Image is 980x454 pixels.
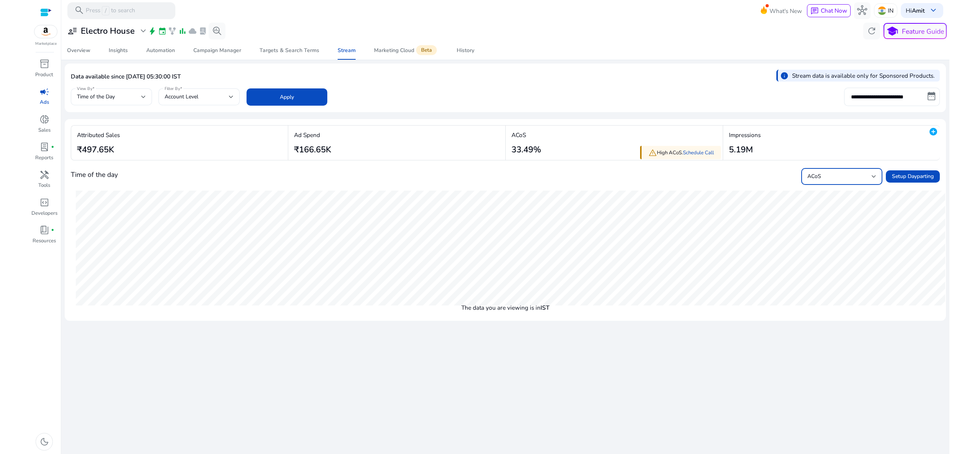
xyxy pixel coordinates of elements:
img: in.svg [878,7,886,15]
button: schoolFeature Guide [884,23,947,39]
p: Feature Guide [902,26,944,36]
span: Time of the Day [77,93,115,100]
button: chatChat Now [807,4,850,17]
span: ACoS [807,173,821,180]
span: school [886,25,898,38]
div: Targets & Search Terms [260,48,319,53]
a: donut_smallSales [31,113,58,140]
div: Stream [338,48,356,53]
button: Setup Dayparting [886,170,940,183]
span: search_insights [212,26,222,36]
span: info [780,72,789,80]
span: search [74,5,84,15]
p: Stream data is available only for Sponsored Products. [792,71,935,80]
p: Product [35,71,53,79]
span: cloud [188,27,197,35]
span: warning [648,149,657,157]
a: code_blocksDevelopers [31,196,58,224]
h3: ₹166.65K [294,145,331,155]
span: user_attributes [67,26,77,36]
mat-label: View By [77,86,92,91]
div: Marketing Cloud [374,47,438,54]
span: Chat Now [821,7,847,15]
a: handymanTools [31,168,58,196]
div: Overview [67,48,90,53]
span: Setup Dayparting [892,172,934,180]
p: Resources [33,237,56,245]
button: refresh [863,23,880,39]
span: dark_mode [39,437,49,447]
span: Apply [280,93,294,101]
a: book_4fiber_manual_recordResources [31,224,58,251]
span: family_history [168,27,176,35]
button: hub [854,2,871,19]
h3: 5.19M [729,145,761,155]
span: fiber_manual_record [51,229,54,232]
p: Ads [40,99,49,106]
h3: Electro House [81,26,135,36]
span: handyman [39,170,49,180]
p: Data available since [DATE] 05:30:00 IST [71,72,181,81]
span: lab_profile [39,142,49,152]
span: chat [810,7,819,15]
span: lab_profile [199,27,207,35]
span: refresh [867,26,877,36]
span: bolt [148,27,157,35]
div: Insights [109,48,128,53]
a: lab_profilefiber_manual_recordReports [31,140,58,168]
h3: ₹497.65K [77,145,120,155]
b: Amit [912,7,925,15]
span: inventory_2 [39,59,49,69]
span: bar_chart [178,27,187,35]
div: Automation [146,48,175,53]
p: The data you are viewing is in [71,303,940,312]
p: Reports [35,154,53,162]
span: code_blocks [39,198,49,207]
span: fiber_manual_record [51,145,54,149]
span: / [102,6,109,15]
span: event [158,27,167,35]
span: donut_small [39,114,49,124]
p: Press to search [86,6,135,15]
p: Hi [906,8,925,13]
button: Apply [247,88,327,106]
span: Beta [416,45,437,56]
mat-icon: add_circle [929,127,938,136]
div: High ACoS. [640,146,721,159]
a: inventory_2Product [31,57,58,85]
p: ACoS [511,131,541,139]
h3: 33.49% [511,145,541,155]
span: campaign [39,87,49,97]
span: Account Level [165,93,198,100]
p: Ad Spend [294,131,331,139]
span: What's New [769,4,802,18]
p: Sales [38,127,51,134]
div: Campaign Manager [193,48,241,53]
span: book_4 [39,225,49,235]
span: keyboard_arrow_down [928,5,938,15]
a: Schedule Call [683,150,714,157]
h4: Time of the day [71,171,118,179]
mat-label: Filter By [165,86,180,91]
button: search_insights [209,23,225,39]
p: Attributed Sales [77,131,120,139]
img: amazon.svg [34,25,57,38]
p: Impressions [729,131,761,139]
p: IN [888,4,893,17]
p: Developers [31,210,57,217]
span: expand_more [138,26,148,36]
b: IST [541,304,549,312]
div: History [457,48,474,53]
p: Marketplace [35,41,57,47]
p: Tools [38,182,50,189]
a: campaignAds [31,85,58,113]
span: hub [857,5,867,15]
